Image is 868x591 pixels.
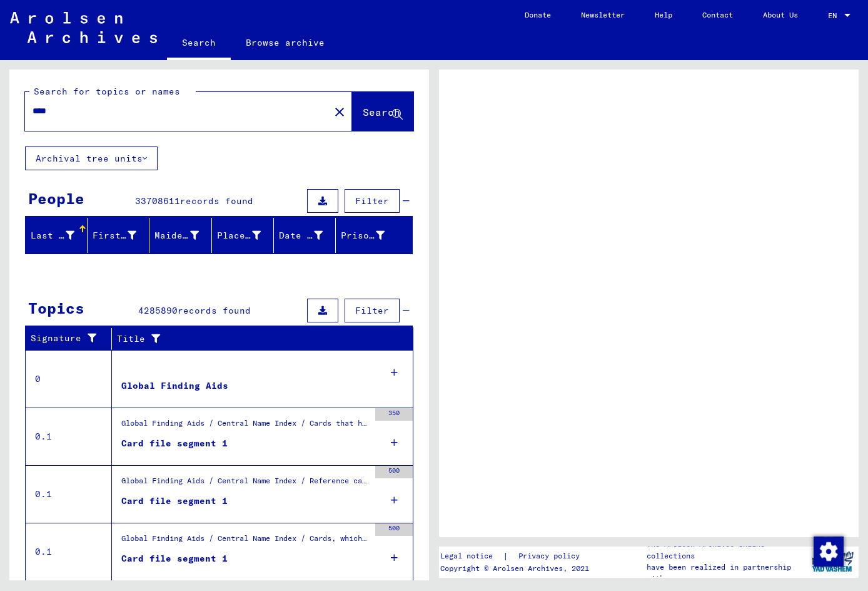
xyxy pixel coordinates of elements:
div: 500 [375,523,413,536]
div: Date of Birth [279,225,338,245]
mat-header-cell: Last Name [26,218,88,253]
span: Search [363,106,400,118]
p: have been realized in partnership with [647,562,806,584]
div: Maiden Name [154,225,214,245]
div: Title [117,329,401,349]
a: Search [167,28,231,60]
button: Filter [345,189,400,213]
span: Filter [355,195,389,207]
img: Change consent [814,537,844,567]
div: Maiden Name [154,229,198,242]
button: Search [352,92,413,131]
button: Archival tree units [25,146,158,170]
span: Filter [355,305,389,316]
div: Prisoner # [341,225,400,245]
td: 0.1 [26,465,112,523]
span: EN [828,11,842,20]
div: Last Name [31,225,90,245]
img: Arolsen_neg.svg [10,12,157,43]
div: | [440,550,595,563]
td: 0.1 [26,408,112,465]
div: Card file segment 1 [121,437,228,450]
a: Privacy policy [508,550,595,563]
div: Global Finding Aids / Central Name Index / Reference cards and originals, which have been discove... [121,475,369,493]
div: 350 [375,408,413,421]
td: 0.1 [26,523,112,580]
div: Date of Birth [279,229,323,242]
div: Card file segment 1 [121,495,228,508]
div: Card file segment 1 [121,552,228,565]
div: People [28,187,84,210]
td: 0 [26,350,112,408]
mat-header-cell: Place of Birth [212,218,274,253]
a: Browse archive [231,28,340,58]
div: Global Finding Aids [121,379,228,393]
span: 33708611 [135,195,180,207]
div: Place of Birth [217,225,276,245]
mat-header-cell: Date of Birth [274,218,336,253]
div: Global Finding Aids / Central Name Index / Cards that have been scanned during first sequential m... [121,418,369,435]
div: Topics [28,297,84,319]
mat-header-cell: First Name [88,218,149,253]
span: 4285890 [138,305,178,316]
div: Title [117,332,388,346]
img: yv_logo.png [809,546,856,577]
button: Filter [345,299,400,322]
span: records found [180,195,253,207]
span: records found [178,305,251,316]
mat-header-cell: Prisoner # [336,218,412,253]
div: Place of Birth [217,229,261,242]
div: 500 [375,466,413,478]
div: Signature [31,332,102,345]
a: Legal notice [440,550,503,563]
p: The Arolsen Archives online collections [647,539,806,562]
div: Last Name [31,229,74,242]
div: First Name [93,225,152,245]
div: First Name [93,229,136,242]
p: Copyright © Arolsen Archives, 2021 [440,563,595,574]
div: Prisoner # [341,229,385,242]
mat-label: Search for topics or names [34,86,180,97]
button: Clear [327,99,352,124]
mat-header-cell: Maiden Name [149,218,211,253]
div: Global Finding Aids / Central Name Index / Cards, which have been separated just before or during... [121,533,369,550]
mat-icon: close [332,105,347,120]
div: Signature [31,329,114,349]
